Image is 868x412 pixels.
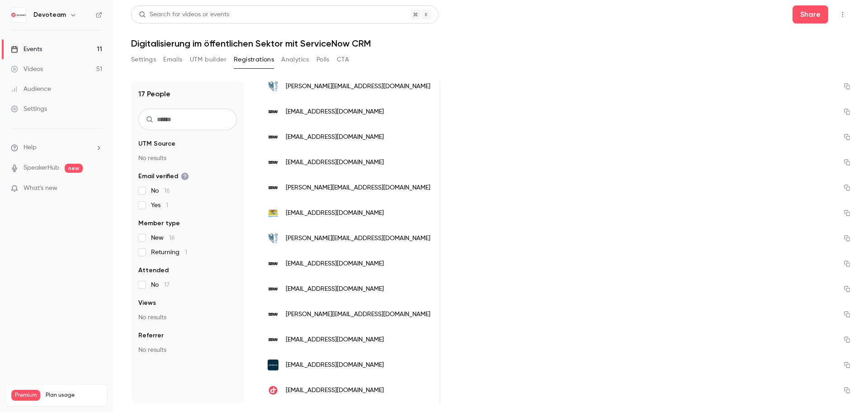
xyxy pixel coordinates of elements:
[11,45,42,54] div: Events
[185,249,187,256] span: 1
[190,52,226,67] button: UTM builder
[24,184,57,193] span: What's new
[316,52,330,67] button: Polls
[138,139,237,355] section: facet-groups
[131,38,850,49] h1: Digitalisierung im öffentlichen Sektor mit ServiceNow CRM
[286,234,430,243] span: [PERSON_NAME][EMAIL_ADDRESS][DOMAIN_NAME]
[151,186,170,195] span: No
[138,154,237,163] p: No results
[286,133,384,142] span: [EMAIL_ADDRESS][DOMAIN_NAME]
[268,233,278,244] img: biberach.de
[268,309,278,320] img: stadt.wuppertal.de
[151,201,168,210] span: Yes
[286,284,384,294] span: [EMAIL_ADDRESS][DOMAIN_NAME]
[286,158,384,167] span: [EMAIL_ADDRESS][DOMAIN_NAME]
[11,104,47,114] div: Settings
[138,331,164,340] span: Referrer
[337,52,349,67] button: CTA
[268,81,278,92] img: biberach.de
[163,52,182,67] button: Emails
[11,85,51,94] div: Audience
[268,258,278,269] img: stadt.wuppertal.de
[286,335,384,345] span: [EMAIL_ADDRESS][DOMAIN_NAME]
[138,298,156,308] span: Views
[286,259,384,269] span: [EMAIL_ADDRESS][DOMAIN_NAME]
[138,139,175,148] span: UTM Source
[268,208,278,218] img: lra-wm.bayern.de
[268,106,278,117] img: stadt.wuppertal.de
[286,386,384,395] span: [EMAIL_ADDRESS][DOMAIN_NAME]
[138,266,169,275] span: Attended
[164,188,170,194] span: 16
[138,219,180,228] span: Member type
[131,52,156,67] button: Settings
[169,235,175,241] span: 16
[286,310,430,319] span: [PERSON_NAME][EMAIL_ADDRESS][DOMAIN_NAME]
[138,172,189,181] span: Email verified
[139,10,229,19] div: Search for videos or events
[164,282,170,288] span: 17
[286,183,430,193] span: [PERSON_NAME][EMAIL_ADDRESS][DOMAIN_NAME]
[24,163,59,173] a: SpeakerHub
[151,280,170,289] span: No
[11,143,102,152] li: help-dropdown-opener
[24,143,37,152] span: Help
[286,208,384,218] span: [EMAIL_ADDRESS][DOMAIN_NAME]
[268,284,278,294] img: stadt.wuppertal.de
[138,313,237,322] p: No results
[46,392,102,399] span: Plan usage
[281,52,309,67] button: Analytics
[33,10,66,19] h6: Devoteam
[268,334,278,345] img: stadt.wuppertal.de
[11,65,43,74] div: Videos
[268,360,278,370] img: servicenow.com
[268,157,278,168] img: stadt.wuppertal.de
[11,390,40,401] span: Premium
[234,52,274,67] button: Registrations
[268,132,278,142] img: stadt.wuppertal.de
[793,5,828,24] button: Share
[151,233,175,242] span: New
[286,360,384,370] span: [EMAIL_ADDRESS][DOMAIN_NAME]
[138,89,170,99] h1: 17 People
[11,8,26,22] img: Devoteam
[268,182,278,193] img: stadt.wuppertal.de
[65,164,83,173] span: new
[166,202,168,208] span: 1
[286,107,384,117] span: [EMAIL_ADDRESS][DOMAIN_NAME]
[268,385,278,396] img: devoteam.com
[151,248,187,257] span: Returning
[91,185,102,193] iframe: Noticeable Trigger
[138,346,237,355] p: No results
[286,82,430,91] span: [PERSON_NAME][EMAIL_ADDRESS][DOMAIN_NAME]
